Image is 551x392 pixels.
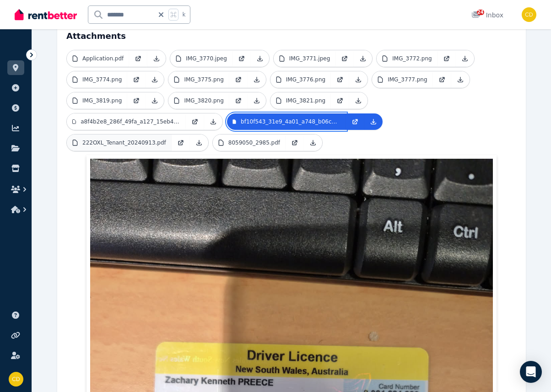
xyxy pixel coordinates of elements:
a: IMG_3774.png [67,71,127,88]
p: Application.pdf [82,55,124,62]
a: IMG_3772.png [377,50,437,67]
p: 8059050_2985.pdf [228,139,280,146]
a: Open in new Tab [438,50,456,67]
p: IMG_3777.png [388,76,427,83]
p: IMG_3771.jpeg [289,55,330,62]
a: Download Attachment [354,50,372,67]
a: Download Attachment [190,134,208,151]
div: Open Intercom Messenger [520,361,542,383]
h4: Attachments [66,24,517,43]
p: IMG_3776.png [286,76,325,83]
a: IMG_3770.jpeg [170,50,232,67]
a: Open in new Tab [129,50,147,67]
p: IMG_3821.png [286,97,325,104]
a: a8f4b2e8_286f_49fa_a127_15eb41186174.jpeg [67,113,186,130]
a: IMG_3775.png [168,71,229,88]
a: Open in new Tab [331,92,349,109]
a: IMG_3777.png [372,71,432,88]
a: Open in new Tab [346,113,364,130]
p: IMG_3819.png [82,97,122,104]
a: Download Attachment [147,50,166,67]
a: IMG_3771.jpeg [274,50,336,67]
a: Download Attachment [364,113,383,130]
a: Download Attachment [304,134,322,151]
a: Open in new Tab [127,92,146,109]
p: bf10f543_31e9_4a01_a748_b06c63867458.jpeg [241,118,340,125]
a: Download Attachment [146,71,164,88]
img: Chris Dimitropoulos [9,372,23,387]
a: Open in new Tab [331,71,349,88]
a: Open in new Tab [335,50,354,67]
a: Download Attachment [451,71,470,88]
p: IMG_3774.png [82,76,122,83]
a: Open in new Tab [232,50,251,67]
a: bf10f543_31e9_4a01_a748_b06c63867458.jpeg [227,113,346,130]
a: Download Attachment [146,92,164,109]
a: Open in new Tab [229,71,248,88]
a: Application.pdf [67,50,129,67]
a: IMG_3821.png [270,92,331,109]
a: 8059050_2985.pdf [213,134,286,151]
p: IMG_3820.png [184,97,223,104]
a: Open in new Tab [172,134,190,151]
img: RentBetter [15,8,77,21]
a: Download Attachment [349,71,367,88]
a: Download Attachment [248,71,266,88]
p: IMG_3775.png [184,76,223,83]
a: Open in new Tab [127,71,146,88]
a: Download Attachment [248,92,266,109]
span: k [182,11,185,18]
p: IMG_3770.jpeg [186,55,227,62]
p: IMG_3772.png [392,55,432,62]
a: 222OXL_Tenant_20240913.pdf [67,134,172,151]
div: Inbox [471,11,503,20]
a: Open in new Tab [186,113,204,130]
a: Open in new Tab [229,92,248,109]
img: Chris Dimitropoulos [522,7,536,22]
a: Download Attachment [349,92,367,109]
a: Open in new Tab [433,71,451,88]
a: IMG_3819.png [67,92,127,109]
a: Download Attachment [204,113,222,130]
a: IMG_3820.png [168,92,229,109]
p: a8f4b2e8_286f_49fa_a127_15eb41186174.jpeg [81,118,180,125]
a: Open in new Tab [286,134,304,151]
a: Download Attachment [251,50,269,67]
a: Download Attachment [456,50,474,67]
a: IMG_3776.png [270,71,331,88]
span: 24 [477,10,484,15]
p: 222OXL_Tenant_20240913.pdf [82,139,166,146]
